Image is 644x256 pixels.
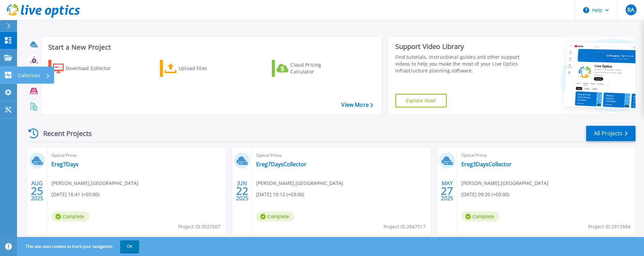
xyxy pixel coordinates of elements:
[461,152,631,159] span: Optical Prime
[48,44,373,51] h3: Start a New Project
[256,161,307,168] a: Ereg7DaysCollector
[31,188,43,194] span: 25
[395,94,447,107] a: Explore Now!
[461,191,509,198] span: [DATE] 09:20 (+03:00)
[272,60,348,77] a: Cloud Pricing Calculator
[627,7,634,13] span: RA
[51,161,79,168] a: Ereg7Days
[588,223,630,231] span: Project ID: 2913584
[341,102,373,108] a: View More
[19,240,139,253] span: This site uses cookies to track your navigation.
[160,60,236,77] a: Upload Files
[383,223,426,231] span: Project ID: 2947517
[236,188,248,194] span: 22
[51,152,221,159] span: Optical Prime
[461,180,548,187] span: [PERSON_NAME] , [GEOGRAPHIC_DATA]
[395,54,521,74] div: Find tutorials, instructional guides and other support videos to help you make the most of your L...
[120,240,139,253] button: OK
[178,223,220,231] span: Project ID: 3027507
[48,60,124,77] a: Download Collector
[51,180,138,187] span: [PERSON_NAME] , [GEOGRAPHIC_DATA]
[441,178,453,203] div: MAY 2025
[256,191,304,198] span: [DATE] 10:12 (+03:00)
[26,125,101,142] div: Recent Projects
[31,178,44,203] div: AUG 2025
[461,161,512,168] a: Ereg3DaysCollector
[461,211,499,222] span: Complete
[18,67,40,84] p: Collectors
[256,180,343,187] span: [PERSON_NAME] , [GEOGRAPHIC_DATA]
[256,211,294,222] span: Complete
[395,42,521,51] div: Support Video Library
[236,178,249,203] div: JUN 2025
[51,211,89,222] span: Complete
[290,62,345,75] div: Cloud Pricing Calculator
[586,126,635,141] a: All Projects
[256,152,426,159] span: Optical Prime
[51,191,99,198] span: [DATE] 16:41 (+03:00)
[441,188,453,194] span: 27
[179,62,233,75] div: Upload Files
[66,62,120,75] div: Download Collector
